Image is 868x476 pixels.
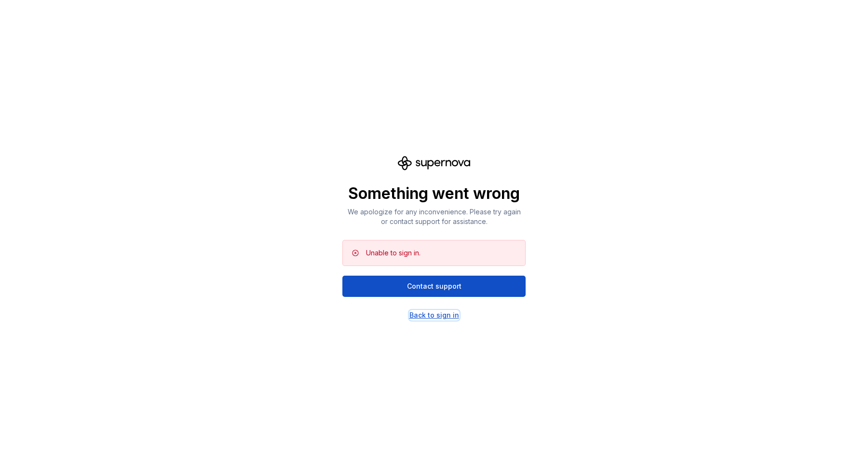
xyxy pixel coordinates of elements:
button: Contact support [342,276,526,297]
span: Contact support [407,281,461,291]
p: Something went wrong [342,184,526,203]
div: Unable to sign in. [366,248,420,258]
a: Back to sign in [409,310,459,320]
p: We apologize for any inconvenience. Please try again or contact support for assistance. [342,207,526,226]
